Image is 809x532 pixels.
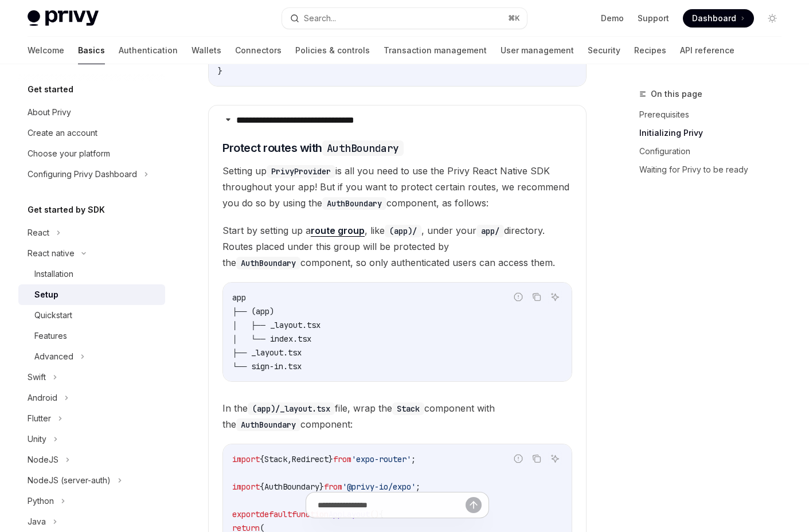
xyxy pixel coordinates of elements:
span: app [232,292,246,303]
code: AuthBoundary [236,418,300,431]
a: Authentication [119,37,178,64]
span: { [260,454,264,464]
button: Copy the contents from the code block [529,451,544,466]
code: app/ [476,225,504,237]
code: Stack [392,402,424,415]
span: Start by setting up a , like , under your directory. Routes placed under this group will be prote... [222,222,572,271]
span: Setting up is all you need to use the Privy React Native SDK throughout your app! But if you want... [222,163,572,211]
div: React [28,226,49,240]
a: Create an account [18,123,165,143]
code: (app)/ [385,225,421,237]
span: │ └── index.tsx [232,334,311,344]
div: Flutter [28,412,51,425]
button: Ask AI [548,451,562,466]
span: Redirect [292,454,329,464]
span: } [319,482,324,492]
code: AuthBoundary [322,197,386,210]
div: Installation [34,267,73,281]
a: Basics [78,37,105,64]
h5: Get started [28,83,73,96]
a: Setup [18,284,165,305]
a: Prerequisites [639,105,791,124]
a: Recipes [634,37,666,64]
button: Toggle dark mode [763,9,781,28]
code: AuthBoundary [236,257,300,269]
div: About Privy [28,105,71,119]
span: 'expo-router' [351,454,411,464]
a: Installation [18,264,165,284]
div: Create an account [28,126,97,140]
span: │ ├── _layout.tsx [232,320,321,330]
span: , [287,454,292,464]
a: About Privy [18,102,165,123]
span: } [329,454,333,464]
span: from [333,454,351,464]
code: PrivyProvider [267,165,335,178]
div: Java [28,515,46,529]
button: Search...⌘K [282,8,527,29]
a: Wallets [191,37,221,64]
a: Policies & controls [295,37,370,64]
span: ├── _layout.tsx [232,347,302,358]
div: Setup [34,288,58,302]
div: Features [34,329,67,343]
button: Copy the contents from the code block [529,290,544,304]
div: Advanced [34,350,73,363]
a: API reference [680,37,734,64]
span: Protect routes with [222,140,404,156]
div: NodeJS [28,453,58,467]
span: Dashboard [692,13,736,24]
div: Python [28,494,54,508]
span: ├── (app) [232,306,274,316]
span: '@privy-io/expo' [342,482,416,492]
div: Choose your platform [28,147,110,161]
div: Unity [28,432,46,446]
button: Report incorrect code [511,451,526,466]
div: Configuring Privy Dashboard [28,167,137,181]
span: { [260,482,264,492]
a: Initializing Privy [639,124,791,142]
button: Ask AI [548,290,562,304]
a: User management [501,37,574,64]
span: Stack [264,454,287,464]
button: Report incorrect code [511,290,526,304]
a: Security [588,37,620,64]
a: Dashboard [683,9,754,28]
span: from [324,482,342,492]
span: In the file, wrap the component with the component: [222,400,572,432]
span: import [232,454,260,464]
h5: Get started by SDK [28,203,105,217]
a: Connectors [235,37,282,64]
a: Transaction management [384,37,487,64]
a: route group [311,225,365,237]
button: Send message [466,497,482,513]
code: AuthBoundary [322,140,404,156]
code: (app)/_layout.tsx [248,402,335,415]
div: NodeJS (server-auth) [28,474,111,487]
div: Android [28,391,57,405]
a: Waiting for Privy to be ready [639,161,791,179]
span: ; [411,454,416,464]
a: Choose your platform [18,143,165,164]
span: On this page [651,87,702,101]
a: Demo [601,13,624,24]
a: Features [18,326,165,346]
a: Configuration [639,142,791,161]
span: └── sign-in.tsx [232,361,302,371]
span: ; [416,482,420,492]
div: Swift [28,370,46,384]
a: Quickstart [18,305,165,326]
span: AuthBoundary [264,482,319,492]
span: } [218,66,222,76]
img: light logo [28,10,99,26]
div: React native [28,247,75,260]
span: import [232,482,260,492]
div: Quickstart [34,308,72,322]
span: ⌘ K [508,14,520,23]
a: Welcome [28,37,64,64]
div: Search... [304,11,336,25]
a: Support [638,13,669,24]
